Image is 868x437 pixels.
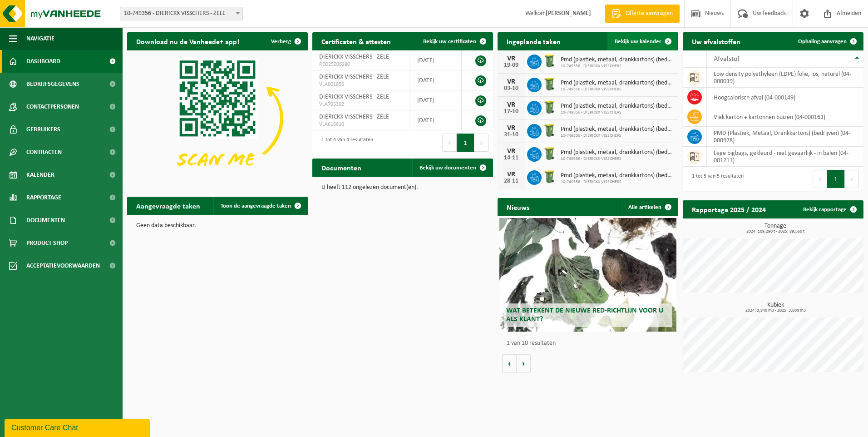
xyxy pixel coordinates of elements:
[312,159,370,176] h2: Documenten
[26,73,79,95] span: Bedrijfsgegevens
[312,32,400,50] h2: Certificaten & attesten
[542,99,557,115] img: WB-0240-HPE-GN-50
[845,170,859,188] button: Next
[502,171,520,178] div: VR
[502,155,520,161] div: 14-11
[319,114,389,120] span: DIERICKX VISSCHERS - ZELE
[683,32,750,50] h2: Uw afvalstoffen
[687,169,744,189] div: 1 tot 5 van 5 resultaten
[26,95,79,118] span: Contactpersonen
[442,134,457,152] button: Previous
[561,110,674,115] span: 10-749356 - DIERICKX VISSCHERS
[221,203,291,209] span: Toon de aangevraagde taken
[410,50,462,70] td: [DATE]
[136,223,299,229] p: Geen data beschikbaar.
[271,39,291,45] span: Verberg
[714,55,740,63] span: Afvalstof
[474,134,488,152] button: Next
[127,197,209,214] h2: Aangevraagde taken
[605,5,680,23] a: Offerte aanvragen
[791,32,863,50] a: Ophaling aanvragen
[457,134,474,152] button: 1
[319,81,403,88] span: VLA901856
[5,417,152,437] iframe: chat widget
[542,146,557,161] img: WB-0240-HPE-GN-50
[542,169,557,184] img: WB-0240-HPE-GN-50
[827,170,845,188] button: 1
[410,110,462,130] td: [DATE]
[502,354,517,372] button: Vorige
[796,200,863,218] a: Bekijk rapportage
[507,340,674,347] p: 1 van 10 resultaten
[502,178,520,184] div: 28-11
[542,123,557,138] img: WB-0240-HPE-GN-50
[561,156,674,162] span: 10-749356 - DIERICKX VISSCHERS
[264,32,307,50] button: Verberg
[423,39,476,45] span: Bekijk uw certificaten
[120,7,243,20] span: 10-749356 - DIERICKX VISSCHERS - ZELE
[506,307,663,323] span: Wat betekent de nieuwe RED-richtlijn voor u als klant?
[707,127,863,147] td: PMD (Plastiek, Metaal, Drankkartons) (bedrijven) (04-000978)
[546,10,591,17] strong: [PERSON_NAME]
[561,126,674,133] span: Pmd (plastiek, metaal, drankkartons) (bedrijven)
[707,107,863,127] td: vlak karton + kartonnen buizen (04-000163)
[26,254,100,277] span: Acceptatievoorwaarden
[542,53,557,69] img: WB-0240-HPE-GN-50
[542,76,557,92] img: WB-0240-HPE-GN-50
[319,74,389,80] span: DIERICKX VISSCHERS - ZELE
[502,55,520,62] div: VR
[410,70,462,90] td: [DATE]
[502,101,520,109] div: VR
[502,62,520,69] div: 19-09
[707,68,863,88] td: low density polyethyleen (LDPE) folie, los, naturel (04-000039)
[687,302,863,313] h3: Kubiek
[26,141,62,164] span: Contracten
[412,159,492,177] a: Bekijk uw documenten
[26,50,60,73] span: Dashboard
[707,147,863,167] td: lege bigbags, gekleurd - niet gevaarlijk - in balen (04-001211)
[419,165,476,171] span: Bekijk uw documenten
[416,32,492,50] a: Bekijk uw certificaten
[321,184,484,191] p: U heeft 112 ongelezen document(en).
[410,90,462,110] td: [DATE]
[26,27,54,50] span: Navigatie
[561,79,674,87] span: Pmd (plastiek, metaal, drankkartons) (bedrijven)
[561,149,674,156] span: Pmd (plastiek, metaal, drankkartons) (bedrijven)
[687,229,863,234] span: 2024: 109,290 t - 2025: 89,560 t
[502,109,520,115] div: 17-10
[498,198,538,216] h2: Nieuws
[498,32,570,50] h2: Ingeplande taken
[319,94,389,100] span: DIERICKX VISSCHERS - ZELE
[26,118,60,141] span: Gebruikers
[213,197,307,215] a: Toon de aangevraagde taken
[499,218,676,332] a: Wat betekent de nieuwe RED-richtlijn voor u als klant?
[517,354,531,372] button: Volgende
[623,9,675,18] span: Offerte aanvragen
[621,198,677,216] a: Alle artikelen
[319,61,403,68] span: RED25006280
[561,133,674,139] span: 10-749356 - DIERICKX VISSCHERS
[127,32,248,50] h2: Download nu de Vanheede+ app!
[26,186,61,209] span: Rapportage
[615,39,661,45] span: Bekijk uw kalender
[561,172,674,179] span: Pmd (plastiek, metaal, drankkartons) (bedrijven)
[26,209,65,232] span: Documenten
[317,133,373,153] div: 1 tot 4 van 4 resultaten
[502,78,520,85] div: VR
[502,132,520,138] div: 31-10
[319,121,403,128] span: VLA616610
[502,85,520,92] div: 03-10
[502,148,520,155] div: VR
[561,179,674,185] span: 10-749356 - DIERICKX VISSCHERS
[502,124,520,132] div: VR
[26,164,54,186] span: Kalender
[120,7,242,20] span: 10-749356 - DIERICKX VISSCHERS - ZELE
[687,308,863,313] span: 2024: 3,840 m3 - 2025: 3,600 m3
[561,56,674,64] span: Pmd (plastiek, metaal, drankkartons) (bedrijven)
[561,64,674,69] span: 10-749356 - DIERICKX VISSCHERS
[319,101,403,108] span: VLA705302
[127,50,308,186] img: Download de VHEPlus App
[707,88,863,107] td: hoogcalorisch afval (04-000149)
[607,32,677,50] a: Bekijk uw kalender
